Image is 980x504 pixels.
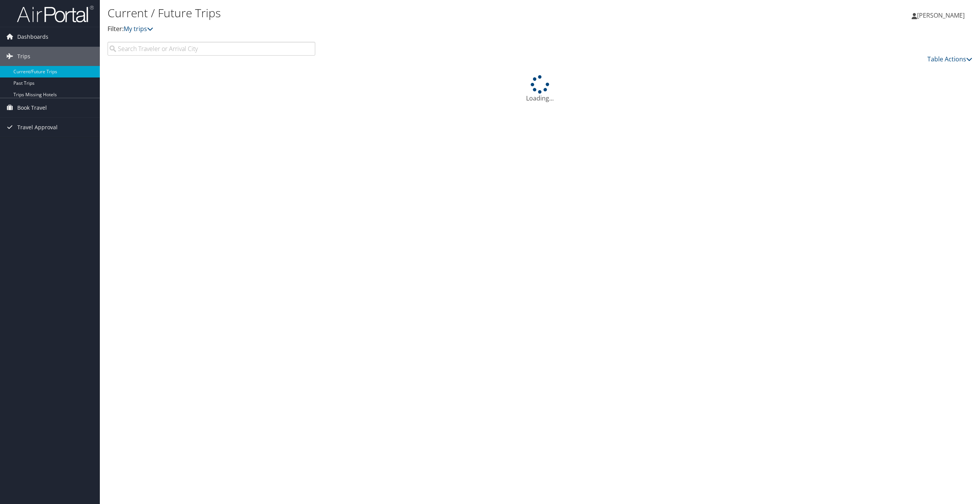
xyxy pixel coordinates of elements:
p: Filter: [108,24,684,34]
span: Trips [17,47,30,66]
span: Travel Approval [17,118,58,137]
span: Dashboards [17,27,48,46]
h1: Current / Future Trips [108,5,684,21]
div: Loading... [108,75,972,103]
a: Table Actions [927,55,972,63]
a: My trips [124,25,153,33]
span: [PERSON_NAME] [917,11,965,20]
a: [PERSON_NAME] [912,4,972,27]
img: airportal-logo.png [17,5,94,23]
input: Search Traveler or Arrival City [108,42,315,56]
span: Book Travel [17,98,47,117]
